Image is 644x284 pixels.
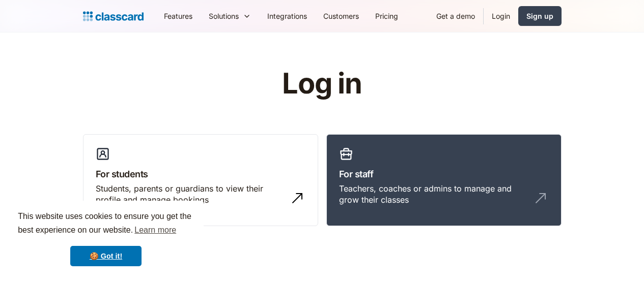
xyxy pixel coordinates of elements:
[156,5,201,27] a: Features
[96,167,305,181] h3: For students
[259,5,315,27] a: Integrations
[339,167,549,181] h3: For staff
[96,183,285,206] div: Students, parents or guardians to view their profile and manage bookings
[339,183,528,206] div: Teachers, coaches or admins to manage and grow their classes
[83,9,144,23] a: home
[201,5,259,27] div: Solutions
[209,11,239,21] div: Solutions
[526,11,553,21] div: Sign up
[326,134,562,227] a: For staffTeachers, coaches or admins to manage and grow their classes
[367,5,406,27] a: Pricing
[315,5,367,27] a: Customers
[428,5,483,27] a: Get a demo
[484,5,518,27] a: Login
[18,210,194,238] span: This website uses cookies to ensure you get the best experience on our website.
[160,68,484,100] h1: Log in
[83,134,318,227] a: For studentsStudents, parents or guardians to view their profile and manage bookings
[133,223,178,238] a: learn more about cookies
[8,201,204,276] div: cookieconsent
[518,6,562,26] a: Sign up
[70,246,142,266] a: dismiss cookie message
